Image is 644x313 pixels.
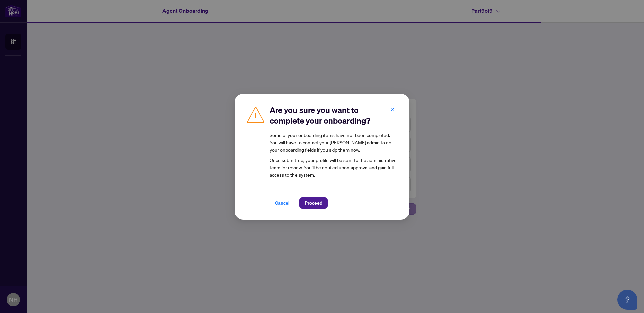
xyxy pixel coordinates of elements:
[390,107,395,112] span: close
[270,131,398,153] div: Some of your onboarding items have not been completed. You will have to contact your [PERSON_NAME...
[299,197,328,209] button: Proceed
[617,290,637,310] button: Open asap
[275,198,290,208] span: Cancel
[270,105,398,126] h2: Are you sure you want to complete your onboarding?
[305,198,322,208] span: Proceed
[270,131,398,178] article: Once submitted, your profile will be sent to the administrative team for review. You’ll be notifi...
[270,197,295,209] button: Cancel
[246,105,266,125] img: Caution Icon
